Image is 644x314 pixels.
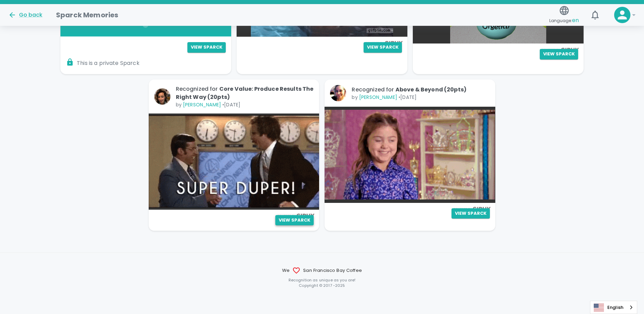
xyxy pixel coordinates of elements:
img: Powered by GIPHY [276,213,316,218]
img: Picture of Nikki Meeks [330,85,346,101]
img: B0vFTrb0ZGDf2 [325,107,495,203]
img: LeikbswJKXOMM [149,114,319,210]
span: Core Value: Produce Results The Right Way (20pts) [176,85,314,101]
img: Powered by GIPHY [452,207,493,211]
span: en [572,16,579,24]
img: Powered by GIPHY [364,41,405,45]
button: View Sparck [540,49,578,59]
a: English [590,301,637,314]
div: Language [590,301,637,314]
h1: Sparck Memories [56,10,118,20]
p: by • [DATE] [176,101,314,108]
button: View Sparck [275,215,314,226]
span: Above & Beyond (20pts) [395,86,466,93]
aside: Language selected: English [590,301,637,314]
a: [PERSON_NAME] [359,94,397,101]
button: Language:en [547,3,582,27]
button: View Sparck [452,208,490,219]
button: View Sparck [187,42,226,53]
p: Recognized for [352,86,490,94]
img: Powered by GIPHY [540,48,581,52]
button: View Sparck [364,42,402,53]
span: Language: [549,16,579,25]
p: Recognized for [176,85,314,101]
button: Go back [8,11,42,19]
p: by • [DATE] [352,94,490,101]
a: [PERSON_NAME] [183,101,221,108]
span: This is a private Sparck [66,58,140,69]
img: Picture of Nicole Perry [154,88,170,105]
